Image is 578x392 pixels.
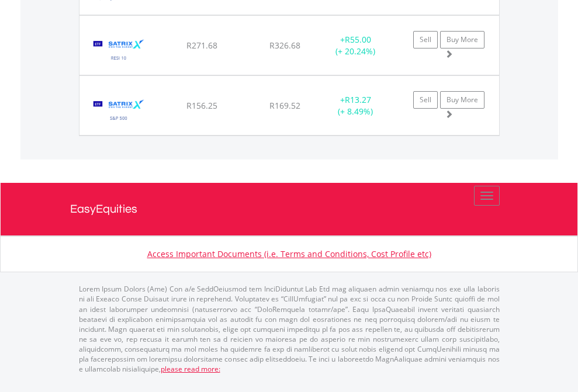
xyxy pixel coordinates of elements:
p: Lorem Ipsum Dolors (Ame) Con a/e SeddOeiusmod tem InciDiduntut Lab Etd mag aliquaen admin veniamq... [79,284,500,374]
span: R271.68 [186,40,217,51]
span: R326.68 [269,40,300,51]
span: R156.25 [186,100,217,111]
img: TFSA.STX500.png [85,91,153,132]
span: R169.52 [269,100,300,111]
span: R55.00 [345,34,371,45]
a: Buy More [440,31,484,48]
a: Sell [413,91,438,109]
div: + (+ 8.49%) [319,94,392,117]
img: TFSA.STXRES.png [85,30,153,72]
span: R13.27 [345,94,371,105]
a: Sell [413,31,438,48]
div: + (+ 20.24%) [319,34,392,57]
a: EasyEquities [70,183,508,235]
a: please read more: [161,364,220,374]
a: Buy More [440,91,484,109]
a: Access Important Documents (i.e. Terms and Conditions, Cost Profile etc) [147,248,431,259]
